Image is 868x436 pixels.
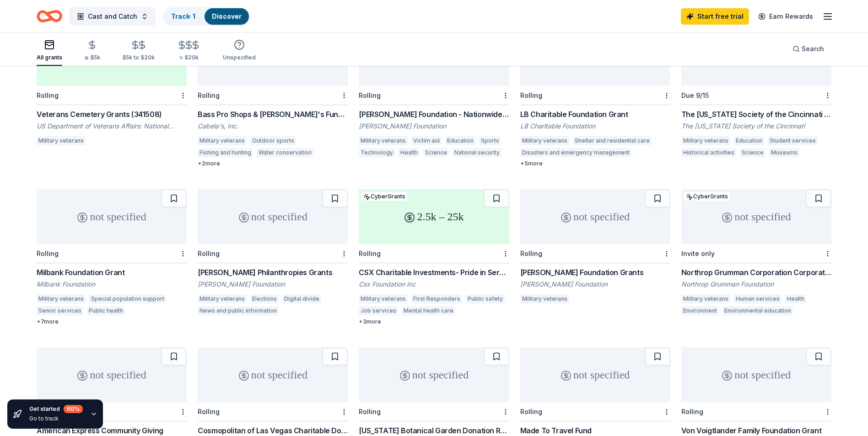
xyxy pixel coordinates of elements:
[37,54,62,61] div: All grants
[177,36,201,66] button: > $20k
[681,347,831,402] div: not specified
[37,36,62,66] button: All grants
[84,54,100,61] div: ≤ $5k
[681,31,831,160] a: not specifiedDue 9/15The [US_STATE] Society of the Cincinnati GrantThe [US_STATE] Society of the ...
[520,189,670,244] div: not specified
[768,136,818,145] div: Student services
[198,189,348,244] div: not specified
[445,136,475,145] div: Education
[573,136,652,145] div: Shelter and residential care
[198,294,247,303] div: Military veterans
[171,12,195,20] a: Track· 1
[423,148,449,157] div: Science
[734,136,764,145] div: Education
[520,31,670,167] a: not specifiedRollingLB Charitable Foundation GrantLB Charitable FoundationMilitary veteransShelte...
[359,347,509,402] div: not specified
[250,136,296,145] div: Outdoor sports
[359,294,408,303] div: Military veterans
[681,267,831,278] div: Northrop Grumman Corporation Corporate Contributions
[520,189,670,306] a: not specifiedRolling[PERSON_NAME] Foundation Grants[PERSON_NAME] FoundationMilitary veterans
[785,294,806,303] div: Health
[520,250,542,257] div: Rolling
[198,280,348,289] div: [PERSON_NAME] Foundation
[681,148,736,157] div: Historical activities
[359,425,509,436] div: [US_STATE] Botanical Garden Donation Requests
[70,7,156,26] button: Cast and Catch
[681,294,730,303] div: Military veterans
[520,91,542,99] div: Rolling
[198,347,348,402] div: not specified
[223,54,256,61] div: Unspecified
[740,148,766,157] div: Science
[89,294,166,303] div: Special population support
[520,122,670,131] div: LB Charitable Foundation
[520,109,670,120] div: LB Charitable Foundation Grant
[37,5,62,27] a: Home
[198,160,348,167] div: + 2 more
[466,294,505,303] div: Public safety
[361,192,407,201] div: CyberGrants
[37,109,187,120] div: Veterans Cemetery Grants (341508)
[359,189,509,325] a: 2.5k – 25kCyberGrantsRollingCSX Charitable Investments- Pride in Service GrantsCsx Foundation Inc...
[84,36,100,66] button: ≤ $5k
[479,136,501,145] div: Sports
[198,189,348,318] a: not specifiedRolling[PERSON_NAME] Philanthropies Grants[PERSON_NAME] FoundationMilitary veteransE...
[520,294,569,303] div: Military veterans
[681,189,831,318] a: not specifiedCyberGrantsInvite onlyNorthrop Grumman Corporation Corporate ContributionsNorthrop G...
[37,267,187,278] div: Milbank Foundation Grant
[198,267,348,278] div: [PERSON_NAME] Philanthropies Grants
[411,294,462,303] div: First Responders
[520,280,670,289] div: [PERSON_NAME] Foundation
[282,294,321,303] div: Digital divide
[163,7,250,26] button: Track· 1Discover
[411,136,442,145] div: Victim aid
[87,306,125,315] div: Public health
[198,148,253,157] div: Fishing and hunting
[681,91,709,99] div: Due 9/15
[37,122,187,131] div: US Department of Veterans Affairs: National Cemetery System
[684,192,730,201] div: CyberGrants
[681,250,715,257] div: Invite only
[785,40,831,58] button: Search
[88,11,137,22] span: Cast and Catch
[802,43,824,54] span: Search
[122,54,155,61] div: $5k to $20k
[198,250,220,257] div: Rolling
[359,91,381,99] div: Rolling
[37,347,187,402] div: not specified
[520,267,670,278] div: [PERSON_NAME] Foundation Grants
[257,148,313,157] div: Water conservation
[359,136,408,145] div: Military veterans
[681,8,749,25] a: Start free trial
[359,306,398,315] div: Job services
[681,280,831,289] div: Northrop Grumman Foundation
[177,54,201,61] div: > $20k
[520,347,670,402] div: not specified
[359,109,509,120] div: [PERSON_NAME] Foundation - Nationwide Grants
[37,136,86,145] div: Military veterans
[520,425,670,436] div: Made To Travel Fund
[198,306,279,315] div: News and public information
[520,408,542,415] div: Rolling
[223,36,256,66] button: Unspecified
[681,189,831,244] div: not specified
[734,294,782,303] div: Human services
[64,405,83,413] div: 60 %
[359,280,509,289] div: Csx Foundation Inc
[29,405,83,413] div: Get started
[453,148,501,157] div: National security
[198,408,220,415] div: Rolling
[250,294,279,303] div: Elections
[37,280,187,289] div: Milbank Foundation
[198,31,348,167] a: not specifiedRollingBass Pro Shops & [PERSON_NAME]'s FundingCabela's, Inc.Military veteransOutdoo...
[722,306,793,315] div: Environmental education
[37,306,83,315] div: Senior services
[198,425,348,436] div: Cosmopolitan of Las Vegas Charitable Donations
[520,148,631,157] div: Disasters and emergency management
[37,189,187,325] a: not specifiedRollingMilbank Foundation GrantMilbank FoundationMilitary veteransSpecial population...
[681,425,831,436] div: Von Voigtlander Family Foundation Grant
[37,91,59,99] div: Rolling
[37,318,187,325] div: + 7 more
[359,267,509,278] div: CSX Charitable Investments- Pride in Service Grants
[359,31,509,160] a: not specifiedRolling[PERSON_NAME] Foundation - Nationwide Grants[PERSON_NAME] FoundationMilitary ...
